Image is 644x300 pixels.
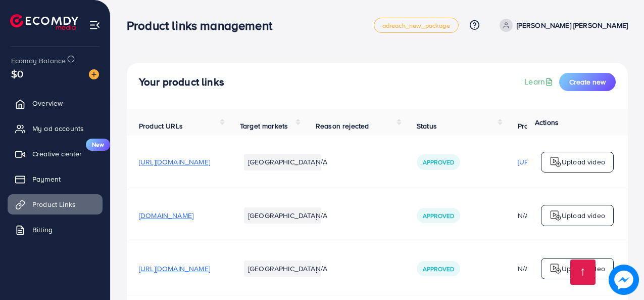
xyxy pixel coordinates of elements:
[89,19,101,31] img: menu
[244,261,321,277] li: [GEOGRAPHIC_DATA]
[11,56,66,66] span: Ecomdy Balance
[316,210,327,221] span: N/A
[382,22,450,29] span: adreach_new_package
[32,123,84,134] span: My ad accounts
[32,199,76,209] span: Product Links
[316,264,327,274] span: N/A
[11,66,23,81] span: $0
[8,220,103,240] a: Billing
[8,144,103,164] a: Creative centerNew
[32,225,53,235] span: Billing
[139,121,183,131] span: Product URLs
[316,157,327,167] span: N/A
[139,210,193,221] span: [DOMAIN_NAME]
[417,121,437,131] span: Status
[518,121,562,131] span: Product video
[496,19,628,32] a: [PERSON_NAME] [PERSON_NAME]
[32,174,61,184] span: Payment
[8,194,103,215] a: Product Links
[609,265,639,295] img: image
[139,157,210,167] span: [URL][DOMAIN_NAME]
[86,139,110,151] span: New
[139,76,224,89] h4: Your product links
[244,207,321,224] li: [GEOGRAPHIC_DATA]
[32,149,82,159] span: Creative center
[562,263,605,275] p: Upload video
[518,210,589,221] div: N/A
[535,117,559,127] span: Actions
[240,121,288,131] span: Target markets
[32,98,63,108] span: Overview
[559,73,616,91] button: Create new
[8,169,103,189] a: Payment
[569,77,606,87] span: Create new
[316,121,369,131] span: Reason rejected
[8,118,103,139] a: My ad accounts
[550,263,562,275] img: logo
[550,156,562,168] img: logo
[89,69,99,79] img: image
[550,209,562,222] img: logo
[8,93,103,113] a: Overview
[423,211,454,220] span: Approved
[423,265,454,273] span: Approved
[374,18,459,33] a: adreach_new_package
[518,156,589,168] p: [URL][DOMAIN_NAME]
[10,14,78,30] img: logo
[244,154,321,170] li: [GEOGRAPHIC_DATA]
[517,19,628,31] p: [PERSON_NAME] [PERSON_NAME]
[139,264,210,274] span: [URL][DOMAIN_NAME]
[562,209,605,222] p: Upload video
[562,156,605,168] p: Upload video
[127,18,280,33] h3: Product links management
[518,264,589,274] div: N/A
[524,76,555,88] a: Learn
[423,158,454,166] span: Approved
